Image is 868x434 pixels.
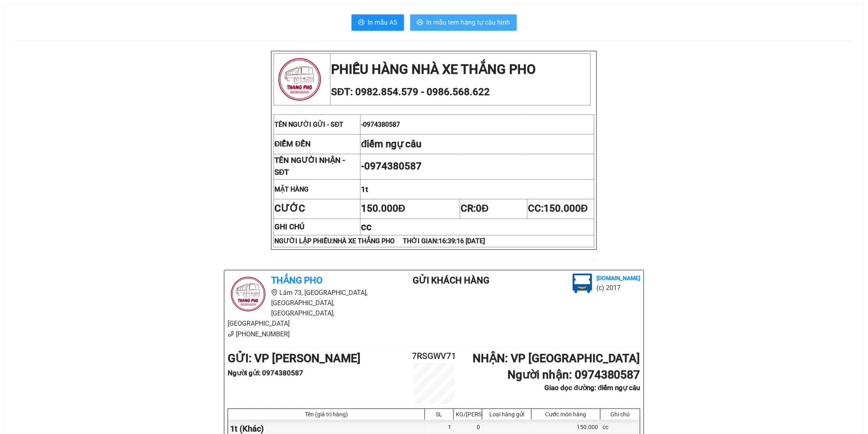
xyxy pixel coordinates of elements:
div: Cước món hàng [534,411,598,418]
b: Người nhận : 0974380587 [507,368,640,381]
strong: GHI CHÚ [274,222,304,231]
strong: MẶT HÀNG [274,185,308,193]
span: printer [358,19,365,27]
span: - [361,121,400,128]
strong: CƯỚC [274,203,305,214]
div: Tên (giá trị hàng) [230,411,423,418]
b: GỬI : VP [PERSON_NAME] [228,352,361,365]
span: CC: [528,203,588,214]
b: [DOMAIN_NAME] [596,275,640,281]
b: NHẬN : VP [GEOGRAPHIC_DATA] [473,352,640,365]
h2: 7RSGWV71 [400,349,468,363]
span: environment [271,289,278,296]
div: Ghi chú [603,411,638,418]
span: In mẫu tem hàng tự cấu hình [427,17,510,27]
div: SL [427,411,451,418]
span: - [361,160,422,172]
b: Thắng Pho [271,275,322,286]
img: logo.jpg [228,274,269,315]
span: 150.000Đ [361,203,405,214]
li: Lâm 73, [GEOGRAPHIC_DATA], [GEOGRAPHIC_DATA], [GEOGRAPHIC_DATA], [GEOGRAPHIC_DATA] [228,288,380,329]
strong: PHIẾU HÀNG NHÀ XE THẮNG PHO [331,62,536,77]
b: Gửi khách hàng [413,275,490,286]
span: 0974380587 [363,121,400,128]
div: Loại hàng gửi [484,411,529,418]
b: Người gửi : 0974380587 [228,369,303,377]
li: [PHONE_NUMBER] [228,329,380,339]
img: logo [274,54,325,105]
span: TÊN NGƯỜI GỬI - SĐT [274,121,344,128]
b: Giao dọc đường: điếm ngự câu [544,384,640,392]
span: điếm ngự câu [361,138,422,150]
span: phone [228,331,234,337]
div: KG/[PERSON_NAME] [456,411,480,418]
button: printerIn mẫu A5 [352,14,404,31]
span: 0974380587 [364,160,422,172]
li: (c) 2017 [596,283,640,293]
span: NHÀ XE THẮNG PHO THỜI GIAN: [333,237,485,245]
span: 1t [361,185,368,194]
strong: TÊN NGƯỜI NHẬN - SĐT [274,156,345,177]
span: SĐT: 0982.854.579 - 0986.568.622 [331,86,490,98]
span: 16:39:16 [DATE] [439,237,485,245]
span: cc [361,221,372,233]
span: 150.000Đ [544,203,588,214]
span: CR: [461,203,489,214]
span: 0Đ [476,203,489,214]
strong: ĐIỂM ĐẾN [274,139,311,148]
span: printer [417,19,423,27]
strong: NGƯỜI LẬP PHIẾU: [274,237,485,245]
span: In mẫu A5 [368,17,397,27]
button: printerIn mẫu tem hàng tự cấu hình [410,14,517,31]
img: logo.jpg [573,274,592,293]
